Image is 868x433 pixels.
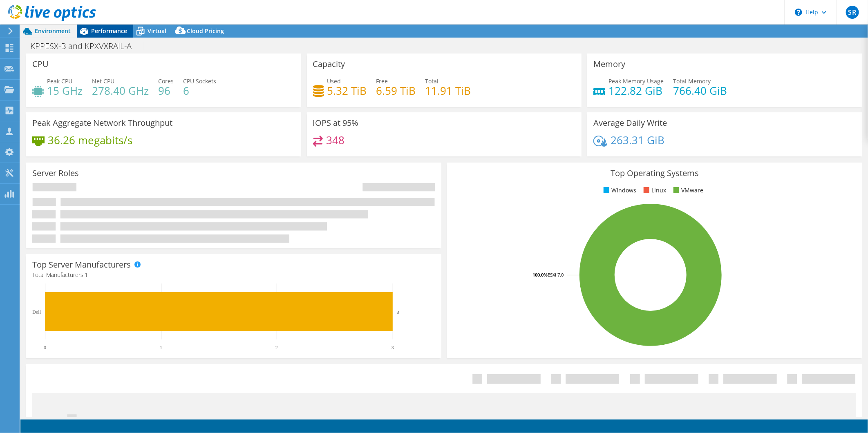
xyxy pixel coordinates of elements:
[326,136,345,145] h4: 348
[376,77,388,85] span: Free
[183,77,216,85] span: CPU Sockets
[327,77,341,85] span: Used
[32,118,172,127] h3: Peak Aggregate Network Throughput
[91,27,127,35] span: Performance
[32,309,41,315] text: Dell
[642,186,666,195] li: Linux
[313,118,359,127] h3: IOPS at 95%
[92,77,114,85] span: Net CPU
[158,77,174,85] span: Cores
[44,345,46,350] text: 0
[846,6,859,19] span: SR
[187,27,224,35] span: Cloud Pricing
[48,136,132,145] h4: 36.26 megabits/s
[158,86,174,95] h4: 96
[608,77,664,85] span: Peak Memory Usage
[453,169,856,178] h3: Top Operating Systems
[313,60,345,69] h3: Capacity
[425,86,471,95] h4: 11.91 TiB
[32,60,49,69] h3: CPU
[391,345,394,350] text: 3
[148,27,166,35] span: Virtual
[376,86,416,95] h4: 6.59 TiB
[32,169,79,178] h3: Server Roles
[35,27,71,35] span: Environment
[327,86,367,95] h4: 5.32 TiB
[397,310,399,315] text: 3
[608,86,664,95] h4: 122.82 GiB
[671,186,703,195] li: VMware
[425,77,439,85] span: Total
[160,345,162,350] text: 1
[593,60,625,69] h3: Memory
[183,86,216,95] h4: 6
[32,260,131,269] h3: Top Server Manufacturers
[532,272,548,278] tspan: 100.0%
[275,345,278,350] text: 2
[47,77,72,85] span: Peak CPU
[602,186,636,195] li: Windows
[47,86,83,95] h4: 15 GHz
[673,77,711,85] span: Total Memory
[92,86,149,95] h4: 278.40 GHz
[795,9,802,16] svg: \n
[548,272,564,278] tspan: ESXi 7.0
[85,271,88,279] span: 1
[611,136,664,145] h4: 263.31 GiB
[593,118,667,127] h3: Average Daily Write
[27,42,144,51] h1: KPPESX-B and KPXVXRAIL-A
[32,270,435,279] h4: Total Manufacturers:
[673,86,727,95] h4: 766.40 GiB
